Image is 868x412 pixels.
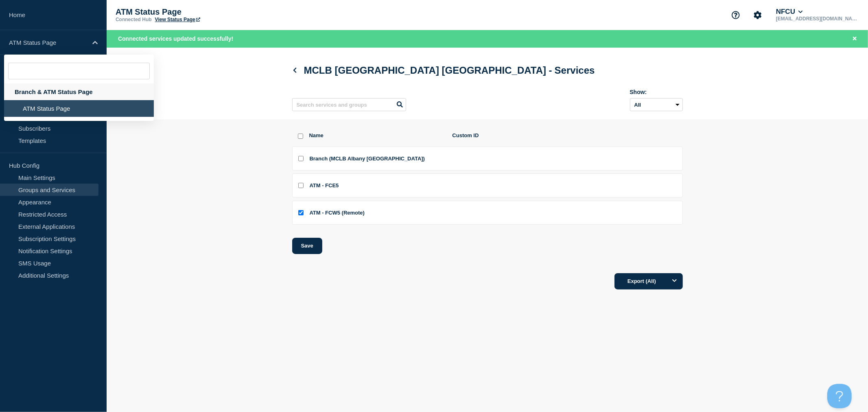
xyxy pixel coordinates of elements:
[116,7,278,17] p: ATM Status Page
[310,156,425,162] span: Branch (MCLB Albany [GEOGRAPHIC_DATA])
[614,273,683,289] button: Export (All)
[309,132,443,140] span: Name
[4,83,154,100] div: Branch & ATM Status Page
[298,134,303,139] input: select all checkbox
[749,7,766,24] button: Account settings
[774,16,859,22] p: [EMAIL_ADDRESS][DOMAIN_NAME]
[774,8,805,16] button: NFCU
[667,273,683,289] button: Options
[310,182,339,188] span: ATM - FCE5
[304,65,595,76] span: Services
[116,17,152,22] p: Connected Hub
[4,100,154,117] li: ATM Status Page
[630,89,683,95] div: Show:
[310,210,365,216] span: ATM - FCW5 (Remote)
[298,183,304,188] input: ATM - FCE5 checkbox
[118,35,233,42] span: Connected services updated successfully!
[298,156,304,161] input: Branch (MCLB Albany GA) checkbox
[630,98,683,111] select: Archived
[304,65,552,76] span: MCLB [GEOGRAPHIC_DATA] [GEOGRAPHIC_DATA] -
[292,98,406,111] input: Search services and groups
[155,17,200,22] a: View Status Page
[9,39,87,46] p: ATM Status Page
[850,34,860,44] button: Close banner
[292,238,322,254] button: Save
[453,132,679,140] span: Custom ID
[827,384,852,408] iframe: Help Scout Beacon - Open
[727,7,744,24] button: Support
[298,210,304,215] input: ATM - FCW5 (Remote) checkbox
